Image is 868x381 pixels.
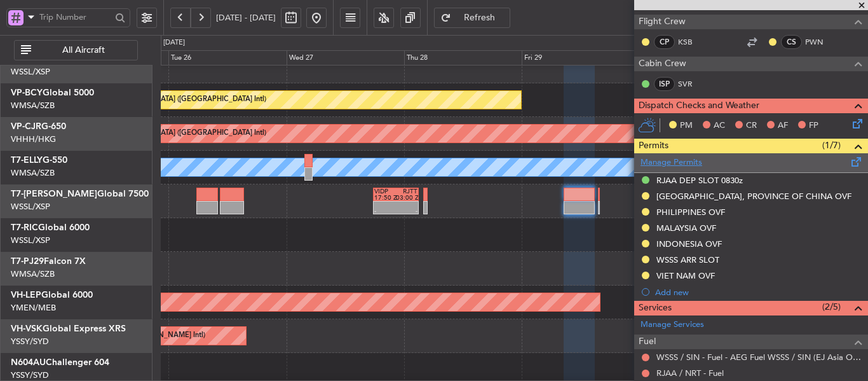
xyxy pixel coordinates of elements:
div: - [396,208,417,214]
a: KSB [678,36,707,48]
a: Manage Services [641,319,704,331]
a: T7-[PERSON_NAME]Global 7500 [11,190,149,198]
div: Wed 27 [287,50,404,66]
span: Fuel [639,335,656,349]
a: VHHH/HKG [11,134,56,145]
span: T7-[PERSON_NAME] [11,190,97,198]
span: VP-BCY [11,88,43,97]
div: 03:00 Z [396,195,417,201]
span: AF [778,120,788,132]
span: [DATE] - [DATE] [216,12,276,24]
a: VP-CJRG-650 [11,122,66,131]
div: MALAYSIA OVF [656,223,716,233]
a: YSSY/SYD [11,336,49,347]
span: VP-CJR [11,122,41,131]
span: AC [714,120,725,132]
span: T7-RIC [11,223,38,232]
a: T7-PJ29Falcon 7X [11,257,86,266]
span: N604AU [11,358,46,367]
div: WSSS ARR SLOT [656,254,719,265]
span: CR [746,120,757,132]
a: RJAA / NRT - Fuel [656,368,724,378]
div: Tue 26 [168,50,286,66]
span: Permits [639,139,668,153]
a: WMSA/SZB [11,100,55,111]
span: (2/5) [822,300,841,314]
a: WSSL/XSP [11,235,50,246]
a: WSSL/XSP [11,66,50,78]
a: WSSL/XSP [11,201,50,212]
span: Cabin Crew [639,57,686,71]
a: T7-ELLYG-550 [11,156,67,165]
span: All Aircraft [34,46,133,55]
span: VH-LEP [11,291,41,300]
span: Dispatch Checks and Weather [639,99,759,113]
div: VIET NAM OVF [656,270,715,281]
div: 17:50 Z [374,195,396,201]
a: VP-BCYGlobal 5000 [11,88,94,97]
span: PM [680,120,693,132]
a: SVR [678,78,707,90]
div: RJTT [396,188,417,195]
span: VH-VSK [11,324,43,333]
a: Manage Permits [641,156,702,169]
div: VIDP [374,188,396,195]
a: WMSA/SZB [11,268,55,280]
div: CS [781,35,802,49]
span: T7-PJ29 [11,257,44,266]
button: All Aircraft [14,40,138,60]
span: (1/7) [822,139,841,152]
a: PWN [805,36,834,48]
span: Services [639,301,672,315]
span: T7-ELLY [11,156,43,165]
span: FP [809,120,818,132]
span: Flight Crew [639,15,686,29]
a: YSSY/SYD [11,370,49,381]
div: [DATE] [163,38,185,48]
a: N604AUChallenger 604 [11,358,109,367]
div: ISP [654,77,675,91]
div: [GEOGRAPHIC_DATA], PROVINCE OF CHINA OVF [656,191,851,202]
div: INDONESIA OVF [656,239,722,249]
div: PHILIPPINES OVF [656,207,725,218]
button: Refresh [434,8,510,28]
div: CP [654,35,675,49]
a: WMSA/SZB [11,167,55,179]
a: YMEN/MEB [11,302,56,314]
div: - [374,208,396,214]
span: Refresh [454,13,506,22]
a: VH-VSKGlobal Express XRS [11,324,126,333]
div: Thu 28 [404,50,522,66]
a: VH-LEPGlobal 6000 [11,291,93,300]
div: Fri 29 [522,50,639,66]
a: WSSS / SIN - Fuel - AEG Fuel WSSS / SIN (EJ Asia Only) [656,352,862,363]
div: RJAA DEP SLOT 0830z [656,175,743,186]
input: Trip Number [39,8,111,27]
div: Add new [655,287,862,298]
a: T7-RICGlobal 6000 [11,223,90,232]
